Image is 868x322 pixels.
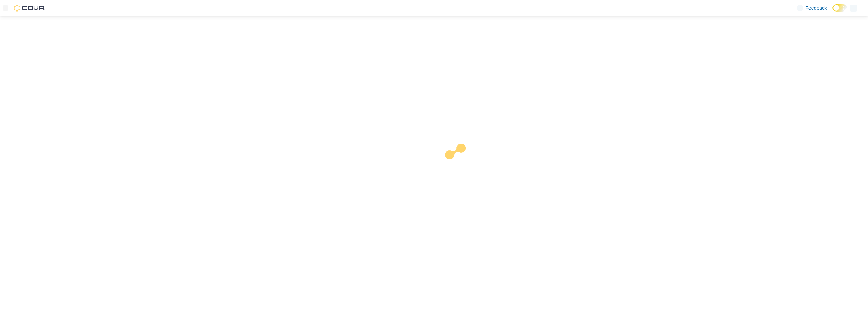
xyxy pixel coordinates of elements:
img: cova-loader [434,138,486,191]
input: Dark Mode [832,4,847,12]
a: Feedback [794,1,830,15]
span: Feedback [806,5,827,12]
img: Cova [14,5,45,12]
